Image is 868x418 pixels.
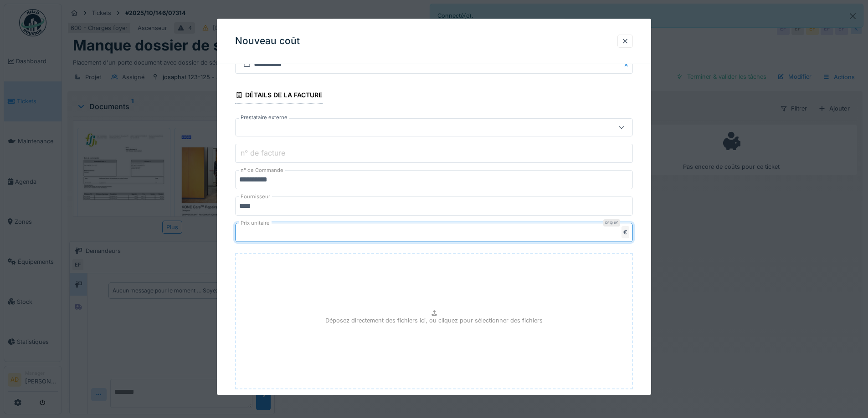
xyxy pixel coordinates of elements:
[239,167,285,175] label: n° de Commande
[623,55,633,74] button: Close
[603,220,620,227] div: Requis
[239,193,272,201] label: Fournisseur
[235,35,300,47] h3: Nouveau coût
[239,114,289,122] label: Prestataire externe
[621,227,629,239] div: €
[235,88,323,104] div: Détails de la facture
[325,316,543,325] p: Déposez directement des fichiers ici, ou cliquez pour sélectionner des fichiers
[239,148,287,159] label: n° de facture
[239,220,272,227] label: Prix unitaire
